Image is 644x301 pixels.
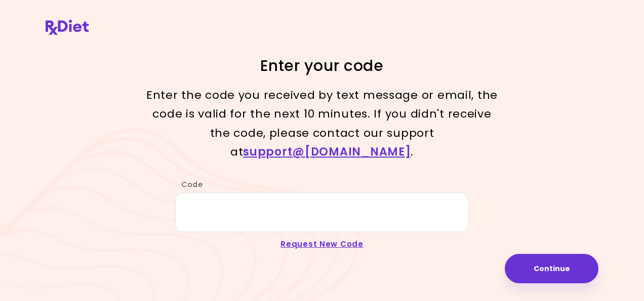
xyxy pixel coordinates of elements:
button: Continue [505,254,598,283]
img: RxDiet [46,20,89,35]
p: Enter the code you received by text message or email, the code is valid for the next 10 minutes. ... [145,86,499,162]
a: Request New Code [280,239,364,249]
h1: Enter your code [145,56,499,76]
a: support@[DOMAIN_NAME] [243,144,411,160]
label: Code [175,179,203,190]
